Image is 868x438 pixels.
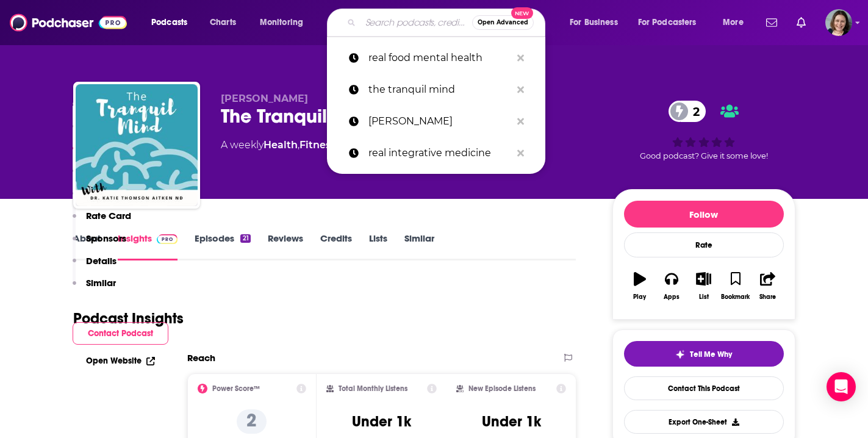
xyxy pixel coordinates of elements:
[827,372,856,401] div: Open Intercom Messenger
[320,232,352,260] a: Credits
[511,7,533,19] span: New
[664,293,680,301] div: Apps
[624,376,784,400] a: Contact This Podcast
[202,13,243,32] a: Charts
[210,14,236,31] span: Charts
[656,264,687,308] button: Apps
[612,93,795,168] div: 2Good podcast? Give it some love!
[633,293,646,301] div: Play
[630,13,714,32] button: open menu
[640,151,768,160] span: Good podcast? Give it some love!
[327,74,545,106] a: the tranquil mind
[86,255,117,267] p: Details
[759,293,776,301] div: Share
[368,42,511,74] p: real food mental health
[721,293,750,301] div: Bookmark
[195,232,250,260] a: Episodes21
[73,277,116,300] button: Similar
[561,13,633,32] button: open menu
[352,412,411,431] h3: Under 1k
[327,106,545,137] a: [PERSON_NAME]
[624,232,784,257] div: Rate
[472,15,534,30] button: Open AdvancedNew
[10,11,127,34] img: Podchaser - Follow, Share and Rate Podcasts
[187,352,215,364] h2: Reach
[825,9,852,36] img: User Profile
[299,139,335,151] a: Fitness
[86,277,116,289] p: Similar
[825,9,852,36] span: Logged in as micglogovac
[669,101,706,122] a: 2
[240,234,250,243] div: 21
[251,13,319,32] button: open menu
[723,14,744,31] span: More
[720,264,751,308] button: Bookmark
[76,84,198,206] img: The Tranquil Mind
[404,232,434,260] a: Similar
[482,412,541,431] h3: Under 1k
[478,20,528,26] span: Open Advanced
[151,14,187,31] span: Podcasts
[624,201,784,228] button: Follow
[339,9,557,37] div: Search podcasts, credits, & more...
[624,341,784,367] button: tell me why sparkleTell Me Why
[368,106,511,137] p: Dr. Kirstie Griffiths
[73,255,117,278] button: Details
[260,14,303,31] span: Monitoring
[681,101,706,122] span: 2
[339,384,407,393] h2: Total Monthly Listens
[298,139,299,151] span: ,
[638,14,697,31] span: For Podcasters
[86,356,155,366] a: Open Website
[690,350,732,359] span: Tell Me Why
[624,410,784,434] button: Export One-Sheet
[143,13,203,32] button: open menu
[751,264,783,308] button: Share
[368,137,511,169] p: real integrative medicine
[327,42,545,74] a: real food mental health
[714,13,759,32] button: open menu
[221,93,308,104] span: [PERSON_NAME]
[237,409,267,434] p: 2
[73,322,168,345] button: Contact Podcast
[368,74,511,106] p: the tranquil mind
[761,12,782,33] a: Show notifications dropdown
[624,264,656,308] button: Play
[327,137,545,169] a: real integrative medicine
[675,350,685,359] img: tell me why sparkle
[264,139,298,151] a: Health
[360,13,472,32] input: Search podcasts, credits, & more...
[221,138,465,153] div: A weekly podcast
[212,384,260,393] h2: Power Score™
[369,232,387,260] a: Lists
[699,293,709,301] div: List
[73,232,126,255] button: Sponsors
[468,384,536,393] h2: New Episode Listens
[268,232,303,260] a: Reviews
[792,12,811,33] a: Show notifications dropdown
[570,14,618,31] span: For Business
[825,9,852,36] button: Show profile menu
[86,232,126,244] p: Sponsors
[687,264,719,308] button: List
